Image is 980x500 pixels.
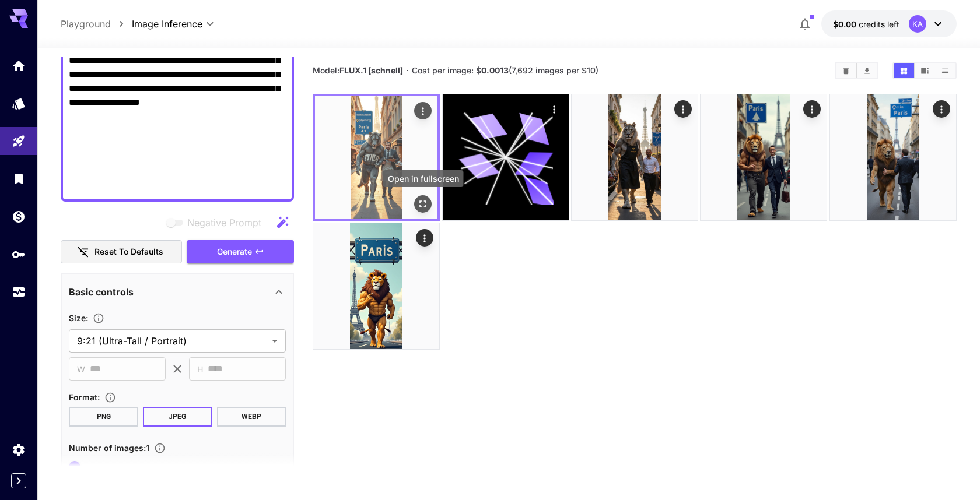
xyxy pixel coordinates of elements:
[313,223,439,349] img: 2Q==
[61,17,132,31] nav: breadcrumb
[859,19,900,29] span: credits left
[933,100,950,118] div: Actions
[416,229,433,247] div: Actions
[132,17,202,31] span: Image Inference
[833,19,859,29] span: $0.00
[909,15,926,33] div: KA
[69,392,100,402] span: Format :
[197,362,203,376] span: H
[11,473,26,488] button: Expand sidebar
[164,215,271,230] span: Negative prompts are not compatible with the selected model.
[339,65,403,75] b: FLUX.1 [schnell]
[12,58,26,73] div: Home
[12,247,26,262] div: API Keys
[69,285,134,299] p: Basic controls
[935,63,956,78] button: Show images in list view
[88,312,109,324] button: Adjust the dimensions of the generated image by specifying its width and height in pixels, or sel...
[77,362,85,376] span: W
[12,171,26,186] div: Library
[12,442,26,457] div: Settings
[414,195,432,213] div: Open in fullscreen
[674,100,692,118] div: Actions
[915,63,935,78] button: Show images in video view
[830,94,956,220] img: 9k=
[701,94,827,220] img: 2Q==
[69,313,88,323] span: Size :
[187,216,261,230] span: Negative Prompt
[69,443,149,453] span: Number of images : 1
[12,134,26,149] div: Playground
[313,65,403,75] span: Model:
[894,63,914,78] button: Show images in grid view
[836,63,856,78] button: Clear Images
[217,245,252,259] span: Generate
[100,392,121,403] button: Choose the file format for the output image.
[143,407,212,427] button: JPEG
[545,100,563,118] div: Actions
[61,17,111,31] a: Playground
[69,278,286,306] div: Basic controls
[77,334,267,348] span: 9:21 (Ultra-Tall / Portrait)
[481,65,509,75] b: 0.0013
[572,94,698,220] img: 9k=
[69,407,138,427] button: PNG
[803,100,821,118] div: Actions
[857,63,877,78] button: Download All
[12,285,26,300] div: Usage
[892,62,957,79] div: Show images in grid viewShow images in video viewShow images in list view
[12,96,26,111] div: Models
[835,62,878,79] div: Clear ImagesDownload All
[187,240,294,264] button: Generate
[833,18,900,30] div: $0.00
[149,442,170,454] button: Specify how many images to generate in a single request. Each image generation will be charged se...
[315,96,437,219] img: 2Q==
[12,209,26,224] div: Wallet
[414,102,432,119] div: Actions
[412,65,598,75] span: Cost per image: $ (7,692 images per $10)
[406,64,409,78] p: ·
[383,170,464,187] div: Open in fullscreen
[821,10,957,37] button: $0.00KA
[61,240,182,264] button: Reset to defaults
[217,407,286,427] button: WEBP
